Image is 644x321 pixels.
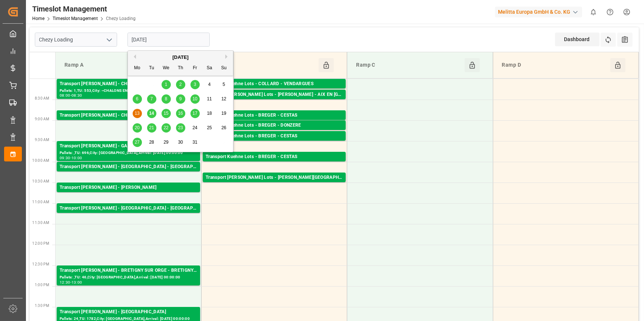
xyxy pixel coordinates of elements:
[208,82,211,87] span: 4
[60,205,197,212] div: Transport [PERSON_NAME] - [GEOGRAPHIC_DATA] - [GEOGRAPHIC_DATA]
[32,241,49,245] span: 12:00 PM
[206,112,343,119] div: Transport Kuehne Lots - BREGER - CESTAS
[176,109,185,118] div: Choose Thursday, October 16th, 2025
[60,267,197,274] div: Transport [PERSON_NAME] - BRETIGNY SUR ORGE - BRETIGNY SUR ORGE
[60,143,197,150] div: Transport [PERSON_NAME] - GARONS
[163,111,168,116] span: 15
[163,140,168,145] span: 29
[133,138,142,147] div: Choose Monday, October 27th, 2025
[206,153,343,161] div: Transport Kuehne Lots - BREGER - CESTAS
[205,94,214,104] div: Choose Saturday, October 11th, 2025
[206,140,343,146] div: Pallets: 1,TU: 225,City: [GEOGRAPHIC_DATA],Arrival: [DATE] 00:00:00
[60,191,197,198] div: Pallets: 1,TU: 782,City: [GEOGRAPHIC_DATA],Arrival: [DATE] 00:00:00
[176,64,185,73] div: Th
[32,221,49,225] span: 11:30 AM
[207,96,212,101] span: 11
[206,174,343,181] div: Transport [PERSON_NAME] Lots - [PERSON_NAME][GEOGRAPHIC_DATA]
[206,80,343,88] div: Transport Kuehne Lots - COLLARD - VENDARGUES
[133,64,142,73] div: Mo
[206,161,343,167] div: Pallets: ,TU: 64,City: CESTAS,Arrival: [DATE] 00:00:00
[206,98,343,105] div: Pallets: ,TU: 77,City: [GEOGRAPHIC_DATA],Arrival: [DATE] 00:00:00
[162,80,171,89] div: Choose Wednesday, October 1st, 2025
[60,281,70,284] div: 12:30
[219,94,229,104] div: Choose Sunday, October 12th, 2025
[205,123,214,133] div: Choose Saturday, October 25th, 2025
[221,111,226,116] span: 19
[178,140,183,145] span: 30
[132,54,136,59] button: Previous Month
[127,33,210,47] input: DD-MM-YYYY
[190,123,200,133] div: Choose Friday, October 24th, 2025
[163,125,168,130] span: 22
[128,54,233,61] div: [DATE]
[60,112,197,119] div: Transport [PERSON_NAME] - CHOLET
[495,7,582,17] div: Melitta Europa GmbH & Co. KG
[35,96,49,100] span: 8:30 AM
[135,140,139,145] span: 27
[147,123,156,133] div: Choose Tuesday, October 21st, 2025
[176,80,185,89] div: Choose Thursday, October 2nd, 2025
[35,117,49,121] span: 9:00 AM
[205,80,214,89] div: Choose Saturday, October 4th, 2025
[35,283,49,287] span: 1:00 PM
[70,94,72,97] div: -
[70,156,72,160] div: -
[179,82,182,87] span: 2
[219,109,229,118] div: Choose Sunday, October 19th, 2025
[135,125,139,130] span: 20
[225,54,230,59] button: Next Month
[176,138,185,147] div: Choose Thursday, October 30th, 2025
[60,88,197,94] div: Pallets: 1,TU: 553,City: ~CHALONS EN CHAMPAGNE CEDEX,Arrival: [DATE] 00:00:00
[35,33,117,47] input: Type to search/select
[178,125,183,130] span: 23
[192,125,197,130] span: 24
[147,64,156,73] div: Tu
[149,140,154,145] span: 28
[208,58,319,72] div: Ramp B
[150,96,153,101] span: 7
[206,122,343,129] div: Transport Kuehne Lots - BREGER - DONZERE
[60,156,70,160] div: 09:30
[60,163,197,171] div: Transport [PERSON_NAME] - [GEOGRAPHIC_DATA] - [GEOGRAPHIC_DATA]
[165,96,167,101] span: 8
[32,158,49,163] span: 10:00 AM
[60,94,70,97] div: 08:00
[72,156,82,160] div: 10:00
[178,111,183,116] span: 16
[60,80,197,88] div: Transport [PERSON_NAME] - CHALONS EN CHAMPAGNE - ~CHALONS EN CHAMPAGNE CEDEX
[192,140,197,145] span: 31
[190,94,200,104] div: Choose Friday, October 10th, 2025
[190,80,200,89] div: Choose Friday, October 3rd, 2025
[70,281,72,284] div: -
[205,109,214,118] div: Choose Saturday, October 18th, 2025
[32,262,49,266] span: 12:30 PM
[35,304,49,308] span: 1:30 PM
[162,64,171,73] div: We
[162,138,171,147] div: Choose Wednesday, October 29th, 2025
[206,129,343,136] div: Pallets: 3,TU: 56,City: DONZERE,Arrival: [DATE] 00:00:00
[147,94,156,104] div: Choose Tuesday, October 7th, 2025
[133,123,142,133] div: Choose Monday, October 20th, 2025
[35,138,49,142] span: 9:30 AM
[103,34,114,46] button: open menu
[207,125,212,130] span: 25
[162,123,171,133] div: Choose Wednesday, October 22nd, 2025
[192,96,197,101] span: 10
[133,109,142,118] div: Choose Monday, October 13th, 2025
[555,33,600,46] div: Dashboard
[223,82,225,87] span: 5
[32,200,49,204] span: 11:00 AM
[206,91,343,98] div: Transport [PERSON_NAME] Lots - [PERSON_NAME] - AIX EN [GEOGRAPHIC_DATA]
[32,179,49,183] span: 10:30 AM
[53,16,98,21] a: Timeslot Management
[219,123,229,133] div: Choose Sunday, October 26th, 2025
[190,138,200,147] div: Choose Friday, October 31st, 2025
[176,123,185,133] div: Choose Thursday, October 23rd, 2025
[72,94,82,97] div: 08:30
[206,181,343,188] div: Pallets: 4,TU: 56,City: [PERSON_NAME][GEOGRAPHIC_DATA],Arrival: [DATE] 00:00:00
[353,58,464,72] div: Ramp C
[219,80,229,89] div: Choose Sunday, October 5th, 2025
[60,119,197,126] div: Pallets: ,TU: 62,City: CHOLET,Arrival: [DATE] 00:00:00
[219,64,229,73] div: Su
[136,96,139,101] span: 6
